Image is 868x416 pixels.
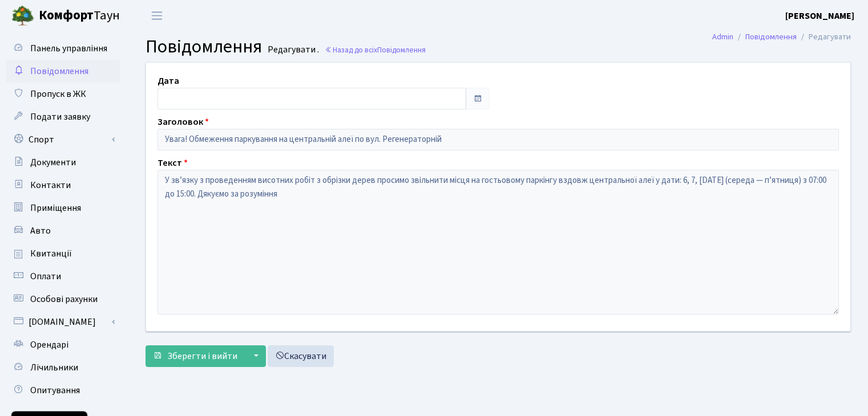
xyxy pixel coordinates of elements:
[6,356,120,379] a: Лічильники
[30,247,72,260] span: Квитанції
[30,111,90,123] span: Подати заявку
[6,379,120,402] a: Опитування
[6,197,120,219] a: Приміщення
[30,293,98,305] span: Особові рахунки
[377,44,426,55] span: Повідомлення
[6,83,120,105] a: Пропуск в ЖК
[6,105,120,128] a: Подати заявку
[6,37,120,60] a: Панель управління
[325,44,426,55] a: Назад до всіхПовідомлення
[30,361,78,374] span: Лічильники
[30,88,86,100] span: Пропуск в ЖК
[158,115,209,129] label: Заголовок
[30,202,81,214] span: Приміщення
[6,333,120,356] a: Орендарі
[6,174,120,197] a: Контакти
[30,384,80,397] span: Опитування
[39,6,120,26] span: Таун
[6,151,120,174] a: Документи
[785,10,854,22] b: [PERSON_NAME]
[143,6,171,25] button: Переключити навігацію
[30,338,68,351] span: Орендарі
[158,170,839,315] textarea: У звʼязку з проведенням висотних робіт з обрізки дерев просимо звільнити місця на гостьовому парк...
[265,44,319,55] small: Редагувати .
[6,128,120,151] a: Спорт
[268,345,334,367] a: Скасувати
[745,31,797,43] a: Повідомлення
[6,219,120,242] a: Авто
[30,42,107,55] span: Панель управління
[30,179,71,191] span: Контакти
[39,6,94,25] b: Комфорт
[146,345,245,367] button: Зберегти і вийти
[30,270,61,283] span: Оплати
[30,65,88,78] span: Повідомлення
[6,265,120,288] a: Оплати
[146,34,262,60] span: Повідомлення
[158,74,179,88] label: Дата
[30,156,76,169] span: Документи
[6,242,120,265] a: Квитанції
[695,25,868,49] nav: breadcrumb
[158,156,188,170] label: Текст
[6,288,120,311] a: Особові рахунки
[6,311,120,333] a: [DOMAIN_NAME]
[11,5,34,27] img: logo.png
[6,60,120,83] a: Повідомлення
[30,225,51,237] span: Авто
[785,9,854,23] a: [PERSON_NAME]
[712,31,733,43] a: Admin
[167,350,237,362] span: Зберегти і вийти
[797,31,851,43] li: Редагувати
